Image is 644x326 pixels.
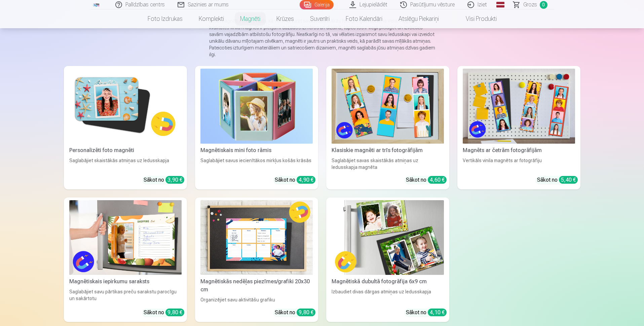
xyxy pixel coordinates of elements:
a: Magnēti [232,9,268,28]
div: Sākot no [144,176,184,184]
a: Visi produkti [447,9,505,28]
div: Magnētiskais mini foto rāmis [198,146,315,154]
span: Grozs [523,1,537,9]
p: Foto magnēti ir ideāls veids, kā vienmēr turēt savas iecienītākās fotogrāfijas redzamā vietā. Aug... [209,17,435,58]
div: Sākot no [144,309,184,317]
div: 4,90 € [297,176,315,184]
div: Sākot no [275,176,315,184]
a: Magnētiskais iepirkumu sarakstsMagnētiskais iepirkumu sarakstsSaglabājiet savu pārtikas preču sar... [64,197,187,322]
div: Magnēts ar četrām fotogrāfijām [460,146,578,154]
div: Saglabājiet savu pārtikas preču sarakstu parocīgu un sakārtotu [67,288,184,303]
div: Magnētiskais iepirkumu saraksts [67,278,184,286]
div: Saglabājiet savus iecienītākos mirkļus košās krāsās [198,157,315,171]
div: Sākot no [275,309,315,317]
div: 3,90 € [165,176,184,184]
div: Sākot no [406,309,447,317]
img: Magnētiskais iepirkumu saraksts [69,200,182,275]
img: /fa1 [93,3,100,7]
a: Atslēgu piekariņi [390,9,447,28]
span: 0 [540,1,547,9]
a: Magnētiskais mini foto rāmisMagnētiskais mini foto rāmisSaglabājiet savus iecienītākos mirkļus ko... [195,66,318,189]
img: Magnētiskā dubultā fotogrāfija 6x9 cm [332,200,444,275]
div: 9,80 € [297,309,315,316]
div: Magnētiskās nedēļas piezīmes/grafiki 20x30 cm [198,278,315,294]
a: Foto kalendāri [338,9,390,28]
div: Vertikāls vinila magnēts ar fotogrāfiju [460,157,578,171]
a: Suvenīri [302,9,338,28]
div: Izbaudiet divas dārgas atmiņas uz ledusskapja [329,288,447,303]
a: Magnētiskā dubultā fotogrāfija 6x9 cmMagnētiskā dubultā fotogrāfija 6x9 cmIzbaudiet divas dārgas ... [326,197,449,322]
div: Personalizēti foto magnēti [67,146,184,154]
a: Personalizēti foto magnētiPersonalizēti foto magnētiSaglabājiet skaistākās atmiņas uz ledusskapja... [64,66,187,189]
div: Saglabājiet skaistākās atmiņas uz ledusskapja [67,157,184,171]
div: Klasiskie magnēti ar trīs fotogrāfijām [329,146,447,154]
div: Sākot no [406,176,447,184]
div: 4,60 € [428,176,447,184]
div: Magnētiskā dubultā fotogrāfija 6x9 cm [329,278,447,286]
div: 9,80 € [165,309,184,316]
a: Klasiskie magnēti ar trīs fotogrāfijāmKlasiskie magnēti ar trīs fotogrāfijāmSaglabājiet savas ska... [326,66,449,189]
img: Personalizēti foto magnēti [69,69,182,144]
img: Magnēts ar četrām fotogrāfijām [463,69,575,144]
img: Magnētiskās nedēļas piezīmes/grafiki 20x30 cm [200,200,313,275]
img: Magnētiskais mini foto rāmis [200,69,313,144]
a: Magnētiskās nedēļas piezīmes/grafiki 20x30 cmMagnētiskās nedēļas piezīmes/grafiki 20x30 cmOrganiz... [195,197,318,322]
a: Komplekti [191,9,232,28]
a: Magnēts ar četrām fotogrāfijāmMagnēts ar četrām fotogrāfijāmVertikāls vinila magnēts ar fotogrāfi... [457,66,580,189]
div: Sākot no [537,176,578,184]
div: 4,10 € [428,309,447,316]
div: Saglabājiet savas skaistākās atmiņas uz ledusskapja magnēta [329,157,447,171]
a: Krūzes [268,9,302,28]
div: 5,40 € [559,176,578,184]
a: Foto izdrukas [140,9,191,28]
div: Organizējiet savu aktivitāšu grafiku [198,296,315,303]
img: Klasiskie magnēti ar trīs fotogrāfijām [332,69,444,144]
